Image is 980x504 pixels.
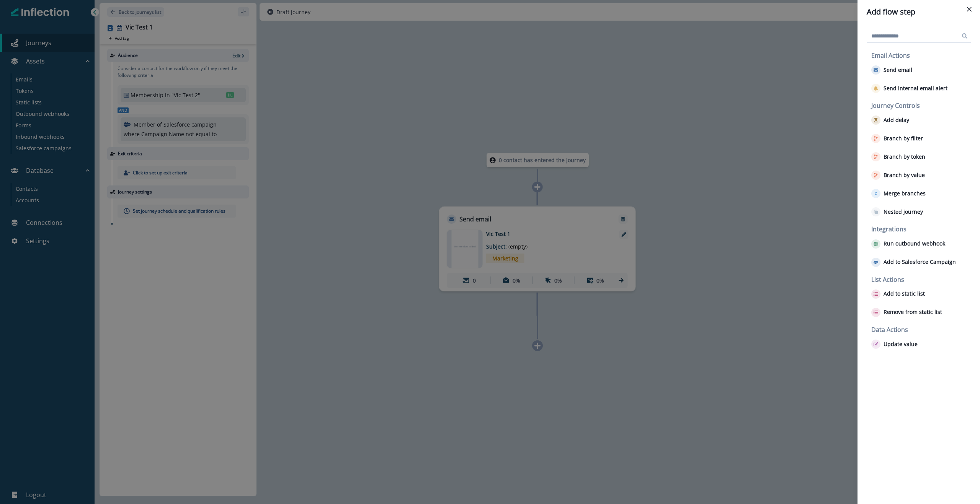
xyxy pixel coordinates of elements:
[871,52,971,59] h2: Email Actions
[884,341,918,348] p: Update value
[871,134,923,143] button: Branch by filter
[884,154,925,160] p: Branch by token
[884,190,926,197] p: Merge branches
[871,226,971,233] h2: Integrations
[871,115,909,125] button: Add delay
[871,258,956,267] button: Add to Salesforce Campaign
[867,6,971,18] div: Add flow step
[884,291,925,297] p: Add to static list
[871,102,971,109] h2: Journey Controls
[884,241,945,247] p: Run outbound webhook
[884,309,942,315] p: Remove from static list
[884,209,923,215] p: Nested journey
[871,289,925,299] button: Add to static list
[871,171,925,180] button: Branch by value
[884,85,947,92] p: Send internal email alert
[871,84,947,93] button: Send internal email alert
[884,67,912,73] p: Send email
[871,152,925,161] button: Branch by token
[963,3,975,15] button: Close
[871,65,912,75] button: Send email
[871,276,971,283] h2: List Actions
[871,189,926,198] button: Merge branches
[871,207,923,216] button: Nested journey
[884,172,925,179] p: Branch by value
[884,259,956,265] p: Add to Salesforce Campaign
[884,117,909,124] p: Add delay
[871,340,918,349] button: Update value
[871,326,971,333] h2: Data Actions
[871,239,945,249] button: Run outbound webhook
[871,308,942,317] button: Remove from static list
[884,135,923,142] p: Branch by filter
